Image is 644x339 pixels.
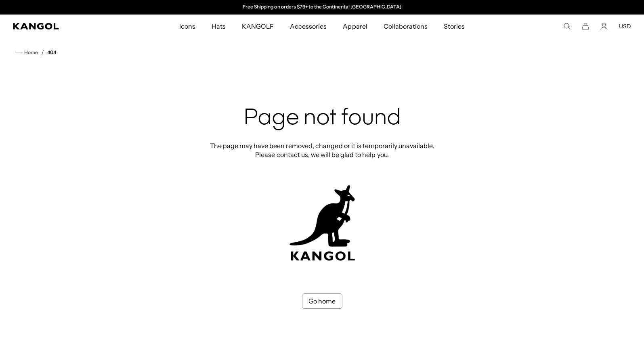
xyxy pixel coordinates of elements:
[436,15,473,38] a: Stories
[563,23,571,30] summary: Search here
[47,50,56,55] a: 404
[290,15,327,38] span: Accessories
[38,48,44,57] li: /
[375,15,436,38] a: Collaborations
[239,4,405,10] slideshow-component: Announcement bar
[203,15,234,38] a: Hats
[619,23,631,30] button: USD
[282,15,335,38] a: Accessories
[208,106,437,132] h2: Page not found
[234,15,282,38] a: KANGOLF
[600,23,608,30] a: Account
[239,4,405,10] div: Announcement
[208,141,437,159] p: The page may have been removed, changed or it is temporarily unavailable. Please contact us, we w...
[212,15,226,38] span: Hats
[239,4,405,10] div: 1 of 2
[444,15,465,38] span: Stories
[288,185,357,261] img: kangol-404-logo.jpg
[384,15,428,38] span: Collaborations
[171,15,203,38] a: Icons
[343,15,367,38] span: Apparel
[243,4,401,10] a: Free Shipping on orders $79+ to the Continental [GEOGRAPHIC_DATA]
[242,15,274,38] span: KANGOLF
[582,23,589,30] button: Cart
[335,15,375,38] a: Apparel
[13,23,118,29] a: Kangol
[23,50,38,55] span: Home
[15,49,38,56] a: Home
[179,15,195,38] span: Icons
[302,293,342,309] a: Go home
